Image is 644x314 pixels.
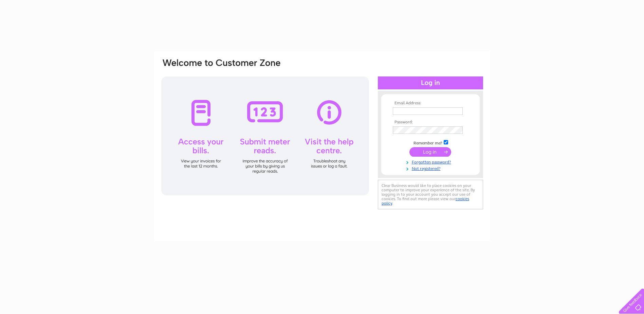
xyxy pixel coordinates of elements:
[393,158,470,165] a: Forgotten password?
[391,120,470,125] th: Password:
[391,139,470,146] td: Remember me?
[382,196,469,206] a: cookies policy
[409,147,451,157] input: Submit
[393,165,470,171] a: Not registered?
[378,180,483,209] div: Clear Business would like to place cookies on your computer to improve your experience of the sit...
[391,101,470,106] th: Email Address:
